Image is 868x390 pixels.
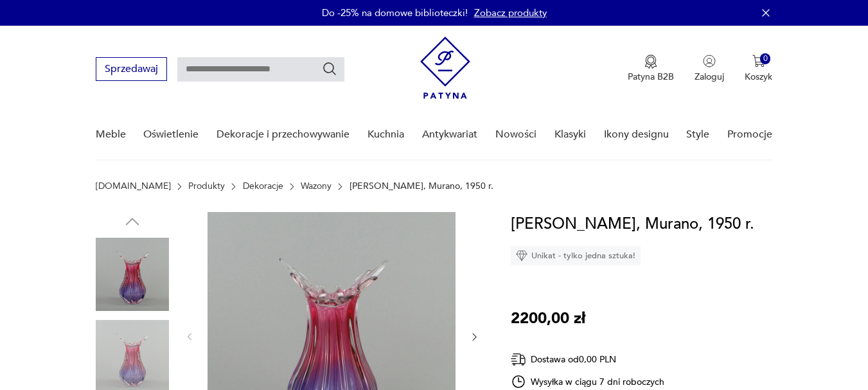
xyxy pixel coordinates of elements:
[350,181,493,191] p: [PERSON_NAME], Murano, 1950 r.
[554,110,586,159] a: Klasyki
[243,181,283,191] a: Dekoracje
[96,66,167,75] a: Sprzedawaj
[143,110,199,159] a: Oświetlenie
[511,374,665,389] div: Wysyłka w ciągu 7 dni roboczych
[474,6,547,19] a: Zobacz produkty
[760,53,771,64] div: 0
[695,71,724,83] p: Zaloguj
[217,110,350,159] a: Dekoracje i przechowywanie
[628,55,674,83] a: Ikona medaluPatyna B2B
[703,55,716,67] img: Ikonka użytkownika
[604,110,669,159] a: Ikony designu
[695,55,724,83] button: Zaloguj
[727,110,772,159] a: Promocje
[511,246,641,265] div: Unikat - tylko jedna sztuka!
[516,250,527,261] img: Ikona diamentu
[745,55,772,83] button: 0Koszyk
[322,61,337,76] button: Szukaj
[628,55,674,83] button: Patyna B2B
[96,238,169,311] img: Zdjęcie produktu Wazon Mandruzatto, Murano, 1950 r.
[301,181,332,191] a: Wazony
[422,110,477,159] a: Antykwariat
[96,110,126,159] a: Meble
[96,57,167,81] button: Sprzedawaj
[628,71,674,83] p: Patyna B2B
[511,351,665,368] div: Dostawa od 0,00 PLN
[368,110,404,159] a: Kuchnia
[752,55,765,67] img: Ikona koszyka
[511,351,526,368] img: Ikona dostawy
[420,37,470,99] img: Patyna - sklep z meblami i dekoracjami vintage
[96,181,171,191] a: [DOMAIN_NAME]
[511,306,585,331] p: 2200,00 zł
[511,212,754,236] h1: [PERSON_NAME], Murano, 1950 r.
[495,110,536,159] a: Nowości
[686,110,709,159] a: Style
[644,55,657,69] img: Ikona medalu
[745,71,772,83] p: Koszyk
[188,181,225,191] a: Produkty
[322,6,468,19] p: Do -25% na domowe biblioteczki!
